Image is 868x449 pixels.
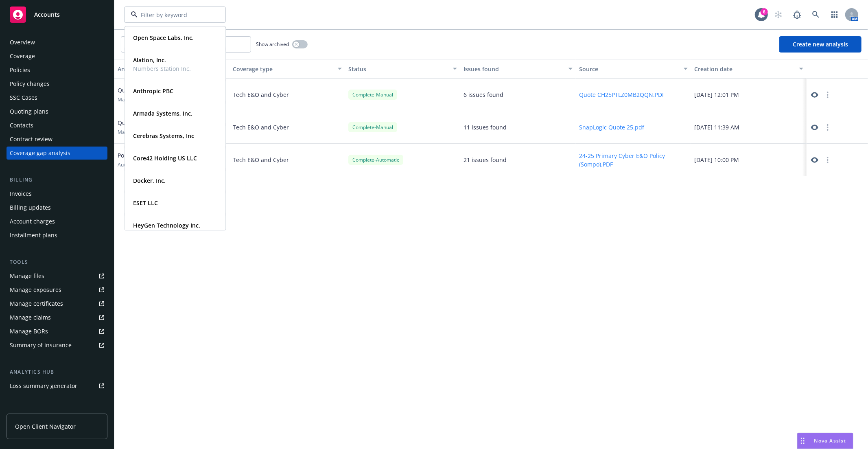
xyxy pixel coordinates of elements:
[691,59,806,79] button: Creation date
[118,86,142,103] div: Quote
[133,199,158,207] strong: ESET LLC
[694,65,794,73] div: Creation date
[348,65,448,73] div: Status
[133,110,192,117] strong: Armada Systems, Inc.
[34,11,60,18] span: Accounts
[114,59,230,79] button: Analysis
[7,368,107,376] div: Analytics hub
[230,59,345,79] button: Coverage type
[10,119,33,132] div: Contacts
[348,155,403,165] div: Complete - Automatic
[7,50,107,63] a: Coverage
[460,59,575,79] button: Issues found
[579,65,679,73] div: Source
[10,147,70,160] div: Coverage gap analysis
[7,105,107,118] a: Quoting plans
[7,36,107,49] a: Overview
[7,297,107,310] a: Manage certificates
[579,123,644,131] button: SnapLogic Quote 25.pdf
[7,283,107,296] a: Manage exposures
[798,433,808,449] div: Drag to move
[7,339,107,352] a: Summary of insurance
[133,132,194,140] strong: Cerebras Systems, Inc
[133,221,200,229] strong: HeyGen Technology Inc.
[133,34,194,42] strong: Open Space Labs, Inc.
[808,7,824,23] a: Search
[10,269,44,283] div: Manage files
[10,325,48,338] div: Manage BORs
[789,7,805,23] a: Report a Bug
[7,258,107,266] div: Tools
[10,311,51,324] div: Manage claims
[133,154,197,162] strong: Core42 Holding US LLC
[464,65,563,73] div: Issues found
[7,147,107,160] a: Coverage gap analysis
[464,156,507,164] div: 21 issues found
[10,379,77,392] div: Loss summary generator
[15,422,76,431] span: Open Client Navigator
[7,269,107,283] a: Manage files
[826,7,843,23] a: Switch app
[576,59,691,79] button: Source
[345,59,460,79] button: Status
[10,187,32,200] div: Invoices
[138,11,209,19] input: Filter by keyword
[10,229,57,242] div: Installment plans
[7,77,107,90] a: Policy changes
[7,201,107,214] a: Billing updates
[7,379,107,392] a: Loss summary generator
[256,41,289,48] span: Show archived
[118,118,142,136] div: Quote
[691,111,806,144] div: [DATE] 11:39 AM
[7,325,107,338] a: Manage BORs
[7,64,107,77] a: Policies
[814,437,846,444] span: Nova Assist
[7,229,107,242] a: Installment plans
[7,91,107,104] a: SSC Cases
[779,36,861,53] button: Create new analysis
[10,201,51,214] div: Billing updates
[761,8,768,15] div: 6
[133,87,173,95] strong: Anthropic PBC
[133,177,166,184] strong: Docker, Inc.
[10,339,72,352] div: Summary of insurance
[348,122,397,132] div: Complete - Manual
[770,7,787,23] a: Start snowing
[10,50,35,63] div: Coverage
[230,144,345,176] div: Tech E&O and Cyber
[118,129,142,136] span: Manual run
[10,283,61,296] div: Manage exposures
[118,161,149,168] span: Automatic run
[10,133,52,146] div: Contract review
[133,56,166,64] strong: Alation, Inc.
[10,64,30,77] div: Policies
[118,65,217,73] div: Analysis
[10,36,35,49] div: Overview
[7,176,107,184] div: Billing
[118,151,149,168] div: Policy
[230,111,345,144] div: Tech E&O and Cyber
[10,297,63,310] div: Manage certificates
[118,96,142,103] span: Manual run
[7,133,107,146] a: Contract review
[579,151,688,169] button: 24-25 Primary Cyber E&O Policy (Sompo).PDF
[230,79,345,111] div: Tech E&O and Cyber
[348,90,397,100] div: Complete - Manual
[691,144,806,176] div: [DATE] 10:00 PM
[464,90,503,99] div: 6 issues found
[10,215,55,228] div: Account charges
[133,64,191,73] span: Numbers Station Inc.
[797,433,853,449] button: Nova Assist
[10,77,50,90] div: Policy changes
[7,3,107,26] a: Accounts
[233,65,332,73] div: Coverage type
[691,79,806,111] div: [DATE] 12:01 PM
[10,91,37,104] div: SSC Cases
[7,187,107,200] a: Invoices
[10,105,48,118] div: Quoting plans
[7,311,107,324] a: Manage claims
[579,90,665,99] button: Quote CH25PTLZ0MB2QQN.PDF
[7,215,107,228] a: Account charges
[464,123,507,131] div: 11 issues found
